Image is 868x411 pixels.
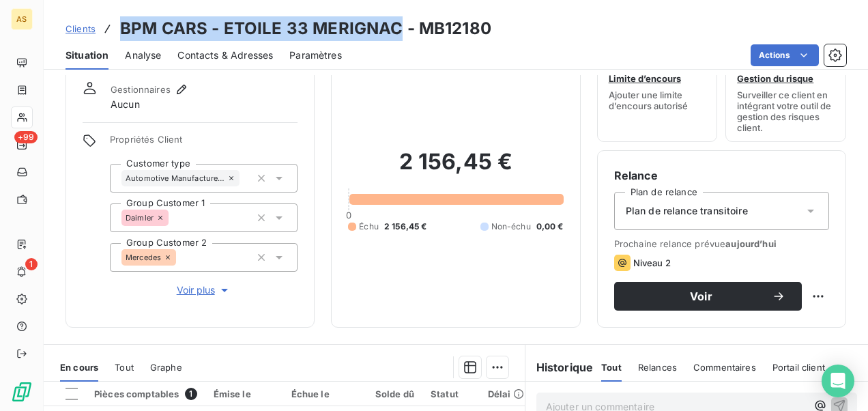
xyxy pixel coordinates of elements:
[66,48,108,62] span: Situation
[737,73,813,84] span: Gestion du risque
[126,214,154,222] span: Daimler
[822,365,854,397] div: Open Intercom Messenger
[626,204,748,218] span: Plan de relance transitoire
[693,362,756,373] span: Commentaires
[751,44,819,66] button: Actions
[11,381,33,403] img: Logo LeanPay
[110,283,298,298] button: Voir plus
[150,362,182,373] span: Graphe
[185,388,197,400] span: 1
[176,251,187,264] input: Ajouter une valeur
[169,212,179,224] input: Ajouter une valeur
[110,134,298,153] span: Propriétés Client
[431,388,472,399] div: Statut
[368,388,414,399] div: Solde dû
[66,23,96,34] span: Clients
[25,258,38,270] span: 1
[94,388,197,400] div: Pièces comptables
[111,84,171,95] span: Gestionnaires
[115,362,134,373] span: Tout
[60,362,98,373] span: En cours
[491,221,531,233] span: Non-échu
[111,98,140,111] span: Aucun
[614,238,829,249] span: Prochaine relance prévue
[384,221,427,233] span: 2 156,45 €
[291,388,352,399] div: Échue le
[614,167,829,184] h6: Relance
[120,16,491,41] h3: BPM CARS - ETOILE 33 MERIGNAC - MB12180
[289,48,342,62] span: Paramètres
[126,174,225,182] span: Automotive Manufacturers
[66,22,96,36] a: Clients
[348,148,563,189] h2: 2 156,45 €
[525,359,594,375] h6: Historique
[214,388,275,399] div: Émise le
[536,221,564,233] span: 0,00 €
[177,283,231,297] span: Voir plus
[14,131,38,143] span: +99
[359,221,379,233] span: Échu
[177,48,273,62] span: Contacts & Adresses
[240,172,250,184] input: Ajouter une valeur
[609,89,706,111] span: Ajouter une limite d’encours autorisé
[772,362,825,373] span: Portail client
[346,210,351,221] span: 0
[725,238,777,249] span: aujourd’hui
[725,37,846,142] button: Gestion du risqueSurveiller ce client en intégrant votre outil de gestion des risques client.
[488,388,525,399] div: Délai
[601,362,622,373] span: Tout
[633,257,671,268] span: Niveau 2
[737,89,835,133] span: Surveiller ce client en intégrant votre outil de gestion des risques client.
[126,253,161,261] span: Mercedes
[638,362,677,373] span: Relances
[614,282,802,311] button: Voir
[11,8,33,30] div: AS
[609,73,681,84] span: Limite d’encours
[631,291,772,302] span: Voir
[125,48,161,62] span: Analyse
[597,37,718,142] button: Limite d’encoursAjouter une limite d’encours autorisé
